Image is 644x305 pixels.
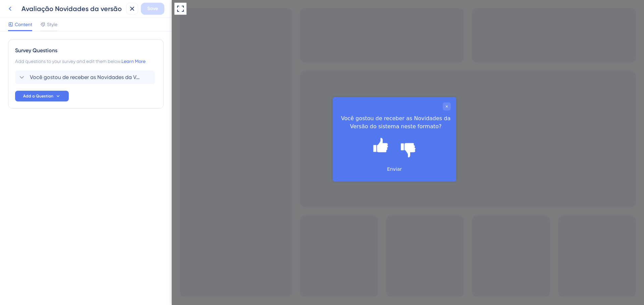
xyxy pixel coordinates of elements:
[23,93,53,99] span: Add a Question
[141,3,164,15] button: Save
[121,59,146,64] a: Learn More
[15,57,157,65] div: Add questions to your survey and edit them below.
[21,4,123,13] div: Avaliação Novidades da versão
[15,20,32,28] span: Content
[30,73,141,81] span: Você gostou de receber as Novidades da Versão do sistema neste formato?
[147,5,158,13] span: Save
[15,91,69,101] button: Add a Question
[161,97,284,181] iframe: UserGuiding Survey
[15,47,157,55] div: Survey Questions
[47,20,57,28] span: Style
